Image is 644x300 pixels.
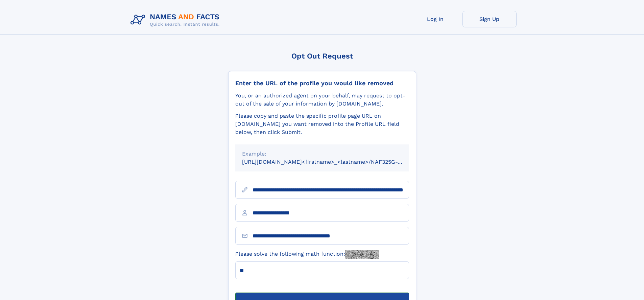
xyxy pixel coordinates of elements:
[235,250,379,259] label: Please solve the following math function:
[235,112,409,136] div: Please copy and paste the specific profile page URL on [DOMAIN_NAME] you want removed into the Pr...
[462,11,517,27] a: Sign Up
[235,92,409,108] div: You, or an authorized agent on your behalf, may request to opt-out of the sale of your informatio...
[408,11,462,27] a: Log In
[235,79,409,87] div: Enter the URL of the profile you would like removed
[242,159,422,165] small: [URL][DOMAIN_NAME]<firstname>_<lastname>/NAF325G-xxxxxxxx
[128,11,225,29] img: Logo Names and Facts
[228,52,416,60] div: Opt Out Request
[242,150,402,158] div: Example:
